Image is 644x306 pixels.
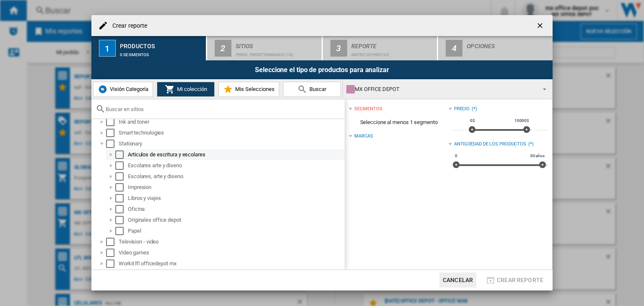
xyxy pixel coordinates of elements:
div: Opciones [467,39,549,48]
div: Escolares, arte y diseno [128,172,343,181]
div: 0 segmentos [120,48,203,57]
button: Buscar [283,82,341,97]
div: Ink and toner [119,118,343,126]
div: Video games [119,249,343,257]
span: Buscar [307,86,326,92]
ng-md-icon: getI18NText('BUTTONS.CLOSE_DIALOG') [536,21,546,31]
md-checkbox: Select [115,150,128,159]
div: segmentos [354,106,382,112]
md-checkbox: Select [115,216,128,224]
span: Visión Categoría [108,86,148,92]
button: Visión Categoría [93,82,153,97]
md-checkbox: Select [115,227,128,235]
div: Papel [128,227,343,235]
md-checkbox: Select [106,129,119,137]
div: Originales office depot [128,216,343,224]
button: Mi colección [157,82,215,97]
div: Smart technologies [119,129,343,137]
div: Marcas [354,133,373,140]
div: Stationary [119,140,343,148]
button: 1 Productos 0 segmentos [91,36,207,60]
span: 0$ [469,117,476,124]
div: Workit lfl officedepot mx [119,259,343,268]
button: 3 Reporte Matriz de precios [323,36,438,60]
div: Reporte [351,39,434,48]
div: Oficina [128,205,343,213]
div: MX OFFICE DEPOT [346,83,535,95]
div: 2 [215,40,231,57]
div: Precio [454,106,470,112]
img: wiser-icon-blue.png [98,84,108,94]
div: Articulos de escritura y escolares [128,150,343,159]
div: Escolares arte y diseno [128,161,343,170]
div: Seleccione el tipo de productos para analizar [91,60,553,79]
md-checkbox: Select [106,259,119,268]
span: 0 [454,153,459,159]
div: Matriz de precios [351,48,434,57]
div: Impresion [128,183,343,192]
md-checkbox: Select [115,161,128,170]
md-checkbox: Select [106,140,119,148]
div: Antigüedad de los productos [454,141,526,148]
div: Libros y viajes [128,194,343,202]
h4: Crear reporte [108,22,147,30]
md-checkbox: Select [106,118,119,126]
button: Mis Selecciones [218,82,279,97]
input: Buscar en sitios [106,106,340,112]
div: Sitios [236,39,318,48]
md-checkbox: Select [115,172,128,181]
md-checkbox: Select [115,183,128,192]
span: 10000$ [513,117,530,124]
button: getI18NText('BUTTONS.CLOSE_DIALOG') [532,17,549,34]
md-checkbox: Select [115,205,128,213]
md-checkbox: Select [115,194,128,202]
div: Productos [120,39,203,48]
button: 4 Opciones [438,36,553,60]
button: Cancelar [439,272,476,288]
button: 2 Sitios Perfil predeterminado (18) [207,36,322,60]
span: Seleccione al menos 1 segmento [349,114,448,130]
div: 3 [330,40,347,57]
div: 4 [446,40,462,57]
span: Mis Selecciones [233,86,275,92]
button: Crear reporte [483,272,546,288]
md-checkbox: Select [106,249,119,257]
span: Mi colección [175,86,207,92]
md-checkbox: Select [106,238,119,246]
div: Television - video [119,238,343,246]
span: 30 años [529,153,546,159]
span: Crear reporte [497,277,543,283]
div: 1 [99,40,116,57]
div: Perfil predeterminado (18) [236,48,318,57]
